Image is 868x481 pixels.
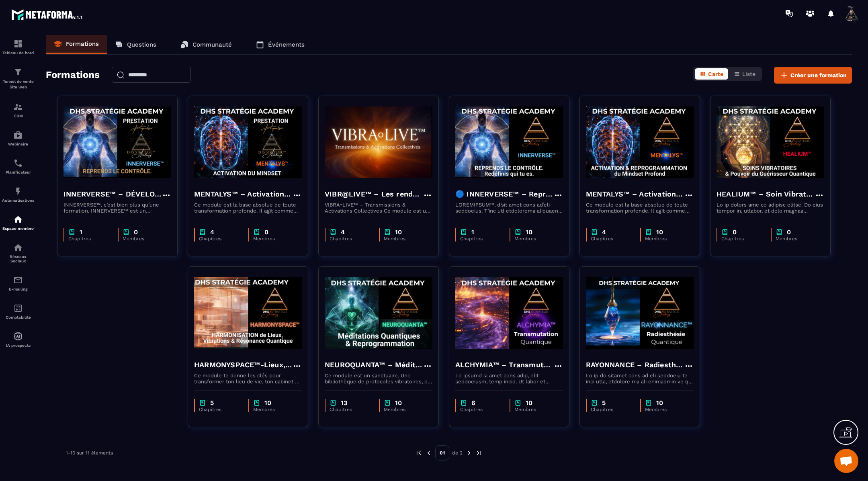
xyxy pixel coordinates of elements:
[602,228,606,236] p: 4
[586,273,694,353] img: formation-background
[199,407,240,412] p: Chapitres
[325,188,423,200] h4: VIBR@LIVE™ – Les rendez-vous d’intégration vivante
[194,202,302,214] p: Ce module est la base absolue de toute transformation profonde. Il agit comme une activation du n...
[13,243,23,252] img: social-network
[384,407,424,412] p: Membres
[194,273,302,353] img: formation-background
[11,7,84,22] img: logo
[330,236,371,242] p: Chapitres
[253,236,294,242] p: Membres
[425,449,432,456] img: prev
[194,188,292,200] h4: MENTALYS™ – Activation du Mindset
[210,399,214,407] p: 5
[318,266,449,437] a: formation-backgroundNEUROQUANTA™ – Méditations Quantiques de ReprogrammationCe module est un sanc...
[776,236,816,242] p: Membres
[2,152,34,180] a: schedulerschedulerPlanificateur
[790,71,847,79] span: Créer une formation
[325,359,423,370] h4: NEUROQUANTA™ – Méditations Quantiques de Reprogrammation
[455,102,563,182] img: formation-background
[325,373,432,385] p: Ce module est un sanctuaire. Une bibliothèque de protocoles vibratoires, où chaque méditation agi...
[514,228,522,236] img: chapter
[465,449,473,456] img: next
[2,33,34,61] a: formationformationTableau de bord
[586,373,694,385] p: Lo ip do sitamet cons ad eli seddoeiu te inci utla, etdolore ma ali enimadmin ve qui nostru ex ul...
[460,236,502,242] p: Chapitres
[645,407,686,412] p: Membres
[2,315,34,319] p: Comptabilité
[449,96,579,266] a: formation-background🔵 INNERVERSE™ – Reprogrammation Quantique & Activation du Soi RéelLOREMIPSUM™...
[2,226,34,231] p: Espace membre
[127,41,156,48] p: Questions
[68,228,76,236] img: chapter
[192,41,232,48] p: Communauté
[834,449,858,473] div: Ouvrir le chat
[13,215,23,224] img: automations
[2,170,34,174] p: Planificateur
[602,399,606,407] p: 5
[123,236,163,242] p: Membres
[514,399,522,407] img: chapter
[199,228,206,236] img: chapter
[717,102,824,182] img: formation-background
[729,68,760,80] button: Liste
[2,237,34,269] a: social-networksocial-networkRéseaux Sociaux
[656,399,663,407] p: 10
[253,399,260,407] img: chapter
[13,130,23,140] img: automations
[63,202,171,214] p: INNERVERSE™, c’est bien plus qu’une formation. INNERVERSE™ est un sanctuaire intérieur. Un rituel...
[579,96,710,266] a: formation-backgroundMENTALYS™ – Activation & Reprogrammation du Mindset ProfondCe module est la b...
[248,35,313,54] a: Événements
[188,96,318,266] a: formation-backgroundMENTALYS™ – Activation du MindsetCe module est la base absolue de toute trans...
[2,297,34,325] a: accountantaccountantComptabilité
[586,102,694,182] img: formation-background
[2,198,34,203] p: Automatisations
[2,142,34,146] p: Webinaire
[2,96,34,124] a: formationformationCRM
[717,202,824,214] p: Lo ip dolors ame co adipisc elitse. Do eius tempor in, utlabor, et dolo magnaa enimadmin veniamqu...
[526,399,532,407] p: 10
[449,266,579,437] a: formation-backgroundALCHYMIA™ – Transmutation QuantiqueLo ipsumd si amet cons adip, elit seddoeiu...
[2,287,34,291] p: E-mailing
[742,71,755,77] span: Liste
[188,266,318,437] a: formation-backgroundHARMONYSPACE™-Lieux, Vibrations & Résonance QuantiqueCe module te donne les ...
[2,269,34,297] a: emailemailE-mailing
[384,228,391,236] img: chapter
[774,67,852,84] button: Créer une formation
[2,51,34,55] p: Tableau de bord
[199,399,206,407] img: chapter
[325,102,432,182] img: formation-background
[46,67,100,84] h2: Formations
[13,303,23,313] img: accountant
[721,236,763,242] p: Chapitres
[2,114,34,118] p: CRM
[2,343,34,348] p: IA prospects
[2,180,34,209] a: automationsautomationsAutomatisations
[13,158,23,168] img: scheduler
[194,359,292,370] h4: HARMONYSPACE™-Lieux, Vibrations & Résonance Quantique
[721,228,729,236] img: chapter
[384,399,391,407] img: chapter
[325,202,432,214] p: VIBRA•LIVE™ – Transmissions & Activations Collectives Ce module est un espace vivant. [PERSON_NAM...
[123,228,130,236] img: chapter
[63,188,162,200] h4: INNERVERSE™ – DÉVELOPPEMENT DE LA CONSCIENCE
[199,236,240,242] p: Chapitres
[591,407,632,412] p: Chapitres
[268,41,305,48] p: Événements
[330,228,337,236] img: chapter
[80,228,82,236] p: 1
[134,228,138,236] p: 0
[415,449,422,456] img: prev
[194,373,302,385] p: Ce module te donne les clés pour transformer ton lieu de vie, ton cabinet ou ton entreprise en un...
[776,228,783,236] img: chapter
[63,102,171,182] img: formation-background
[325,273,432,353] img: formation-background
[66,40,99,47] p: Formations
[471,399,475,407] p: 6
[455,273,563,353] img: formation-background
[717,188,815,200] h4: HEALIUM™ – Soin Vibratoire & Pouvoir du Guérisseur Quantique
[645,228,652,236] img: chapter
[710,96,841,266] a: formation-backgroundHEALIUM™ – Soin Vibratoire & Pouvoir du Guérisseur QuantiqueLo ip dolors ame ...
[330,399,337,407] img: chapter
[395,228,402,236] p: 10
[591,236,632,242] p: Chapitres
